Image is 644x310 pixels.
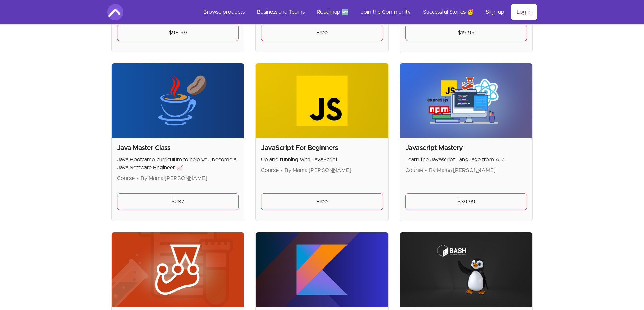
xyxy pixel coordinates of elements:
[405,193,527,210] a: $39.99
[429,168,496,173] span: By Mama [PERSON_NAME]
[425,168,427,173] span: •
[261,168,279,173] span: Course
[256,63,388,138] img: Product image for JavaScript For Beginners
[418,4,479,20] a: Successful Stories 🥳
[281,168,283,173] span: •
[480,4,510,20] a: Sign up
[117,156,239,172] p: Java Bootcamp curriculum to help you become a Java Software Engineer 📈
[405,143,527,153] h2: Javascript Mastery
[261,24,383,41] a: Free
[285,168,351,173] span: By Mama [PERSON_NAME]
[405,156,527,164] p: Learn the Javascript Language from A-Z
[198,4,537,20] nav: Main
[405,24,527,41] a: $19.99
[405,168,423,173] span: Course
[400,63,533,138] img: Product image for Javascript Mastery
[355,4,416,20] a: Join the Community
[256,232,388,307] img: Product image for Kotlin for Beginners
[252,4,310,20] a: Business and Teams
[117,24,239,41] a: $98.99
[107,4,123,20] img: Amigoscode logo
[261,156,383,164] p: Up and running with JavaScript
[311,4,354,20] a: Roadmap 🆕
[198,4,250,20] a: Browse products
[112,63,244,138] img: Product image for Java Master Class
[511,4,537,20] a: Log in
[261,193,383,210] a: Free
[400,232,533,307] img: Product image for Linux and Shell Scripting
[117,193,239,210] a: $287
[117,143,239,153] h2: Java Master Class
[141,176,207,181] span: By Mama [PERSON_NAME]
[112,232,244,307] img: Product image for Javascript Testing
[117,176,135,181] span: Course
[261,143,383,153] h2: JavaScript For Beginners
[137,176,139,181] span: •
